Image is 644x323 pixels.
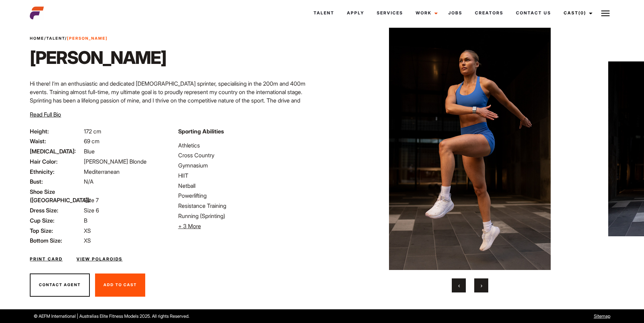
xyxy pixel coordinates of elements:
li: Resistance Training [178,202,318,210]
span: B [84,217,87,224]
a: Work [409,4,442,22]
span: Read Full Bio [30,111,61,118]
span: / / [30,35,108,41]
span: Bust: [30,177,82,186]
a: Home [30,36,44,41]
span: Height: [30,127,82,136]
img: Burger icon [601,9,610,18]
a: Talent [46,36,65,41]
span: Cup Size: [30,216,82,225]
li: Gymnasium [178,161,318,170]
span: Size 7 [84,197,99,204]
span: Dress Size: [30,206,82,215]
span: [PERSON_NAME] Blonde [84,158,147,165]
span: 69 cm [84,138,100,145]
a: Creators [469,4,510,22]
span: Size 6 [84,207,99,214]
a: Print Card [30,256,62,262]
span: XS [84,227,91,234]
img: Sophia18 [338,28,601,270]
li: Powerlifting [178,191,318,200]
strong: Sporting Abilities [178,128,224,135]
p: © AEFM International | Australias Elite Fitness Models 2025. All rights Reserved. [34,313,366,319]
span: Waist: [30,137,82,145]
a: Cast(0) [557,4,597,22]
span: Bottom Size: [30,236,82,245]
a: Services [370,4,409,22]
h1: [PERSON_NAME] [30,47,166,68]
strong: [PERSON_NAME] [67,36,108,41]
span: Previous [458,282,460,289]
a: Apply [341,4,370,22]
a: Talent [307,4,341,22]
li: Running (Sprinting) [178,212,318,220]
p: Hi there! I’m an enthusiastic and dedicated [DEMOGRAPHIC_DATA] sprinter, specialising in the 200m... [30,79,318,113]
button: Read Full Bio [30,110,61,119]
a: View Polaroids [76,256,122,262]
li: Netball [178,182,318,190]
img: cropped-aefm-brand-fav-22-square.png [30,6,44,20]
a: Sitemap [594,314,610,319]
span: Ethnicity: [30,167,82,176]
li: Athletics [178,141,318,150]
span: Top Size: [30,226,82,235]
span: Mediterranean [84,168,120,175]
button: Add To Cast [95,273,145,297]
span: Shoe Size ([GEOGRAPHIC_DATA]): [30,187,82,204]
span: N/A [84,178,94,185]
span: (0) [578,10,586,15]
span: Hair Color: [30,157,82,166]
span: [MEDICAL_DATA]: [30,147,82,156]
li: Cross Country [178,151,318,159]
span: + 3 More [178,223,201,230]
button: Contact Agent [30,273,90,297]
span: 172 cm [84,128,101,135]
li: HIIT [178,171,318,180]
a: Jobs [442,4,469,22]
span: Add To Cast [103,282,137,287]
span: XS [84,237,91,244]
span: Next [481,282,482,289]
span: Blue [84,148,95,155]
a: Contact Us [510,4,557,22]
